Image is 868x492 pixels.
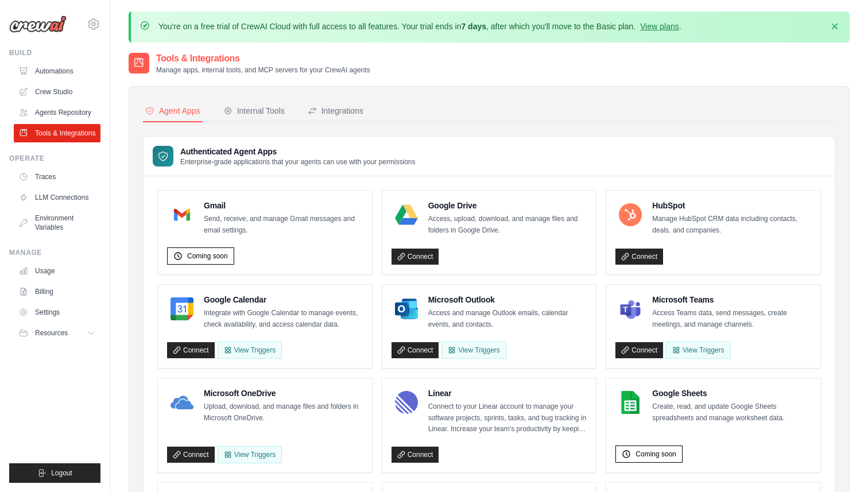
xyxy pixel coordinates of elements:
[180,157,416,166] p: Enterprise-grade applications that your agents can use with your permissions
[9,48,100,57] div: Build
[652,294,811,305] h4: Microsoft Teams
[204,401,363,424] p: Upload, download, and manage files and folders in Microsoft OneDrive.
[218,342,282,359] button: View Triggers
[461,22,486,31] strong: 7 days
[305,100,366,122] button: Integrations
[308,105,363,117] div: Integrations
[14,83,100,101] a: Crew Studio
[170,203,193,226] img: Gmail Logo
[143,100,203,122] button: Agent Apps
[14,62,100,80] a: Automations
[392,249,439,265] a: Connect
[640,22,679,31] a: View plans
[395,203,418,226] img: Google Drive Logo
[652,401,811,424] p: Create, read, and update Google Sheets spreadsheets and manage worksheet data.
[14,188,100,207] a: LLM Connections
[170,391,193,414] img: Microsoft OneDrive Logo
[428,200,587,211] h4: Google Drive
[204,200,363,211] h4: Gmail
[652,308,811,330] p: Access Teams data, send messages, create meetings, and manage channels.
[156,52,370,65] h2: Tools & Integrations
[204,308,363,330] p: Integrate with Google Calendar to manage events, check availability, and access calendar data.
[221,100,287,122] button: Internal Tools
[145,105,200,117] div: Agent Apps
[395,391,418,414] img: Linear Logo
[652,214,811,236] p: Manage HubSpot CRM data including contacts, deals, and companies.
[9,463,100,483] button: Logout
[428,401,587,435] p: Connect to your Linear account to manage your software projects, sprints, tasks, and bug tracking...
[223,105,285,117] div: Internal Tools
[615,342,663,358] a: Connect
[14,282,100,301] a: Billing
[14,303,100,321] a: Settings
[9,16,67,33] img: Logo
[619,391,642,414] img: Google Sheets Logo
[9,154,100,163] div: Operate
[14,262,100,280] a: Usage
[167,342,215,358] a: Connect
[428,294,587,305] h4: Microsoft Outlook
[204,388,363,399] h4: Microsoft OneDrive
[392,342,439,358] a: Connect
[167,447,215,463] a: Connect
[187,251,228,261] span: Coming soon
[14,324,100,342] button: Resources
[652,200,811,211] h4: HubSpot
[156,65,370,75] p: Manage apps, internal tools, and MCP servers for your CrewAI agents
[428,214,587,236] p: Access, upload, download, and manage files and folders in Google Drive.
[652,388,811,399] h4: Google Sheets
[428,308,587,330] p: Access and manage Outlook emails, calendar events, and contacts.
[204,294,363,305] h4: Google Calendar
[666,342,730,359] : View Triggers
[158,21,681,32] p: You're on a free trial of CrewAI Cloud with full access to all features. Your trial ends in , aft...
[14,168,100,186] a: Traces
[619,203,642,226] img: HubSpot Logo
[615,249,663,265] a: Connect
[51,468,72,478] span: Logout
[9,248,100,257] div: Manage
[218,446,282,463] : View Triggers
[392,447,439,463] a: Connect
[635,450,676,459] span: Coming soon
[428,388,587,399] h4: Linear
[14,124,100,142] a: Tools & Integrations
[441,342,506,359] : View Triggers
[170,297,193,320] img: Google Calendar Logo
[395,297,418,320] img: Microsoft Outlook Logo
[204,214,363,236] p: Send, receive, and manage Gmail messages and email settings.
[14,209,100,237] a: Environment Variables
[35,328,68,338] span: Resources
[14,103,100,122] a: Agents Repository
[180,146,416,157] h3: Authenticated Agent Apps
[619,297,642,320] img: Microsoft Teams Logo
